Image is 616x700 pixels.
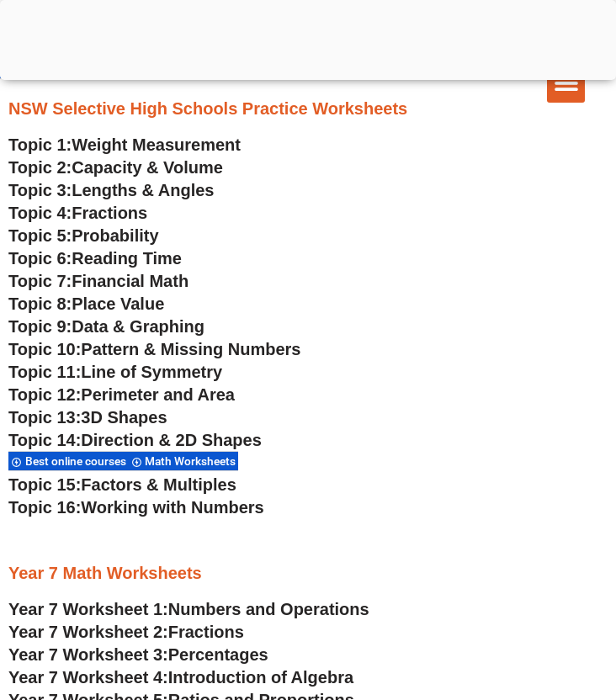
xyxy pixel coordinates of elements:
a: Topic 5:Probability [8,226,159,245]
span: Factors & Multiples [81,475,236,494]
a: Topic 14:Direction & 2D Shapes [8,431,262,449]
span: Capacity & Volume [72,158,223,177]
span: Topic 3: [8,181,72,199]
span: Year 7 Worksheet 2: [8,623,168,641]
span: Topic 7: [8,272,72,290]
span: Year 7 Worksheet 4: [8,668,168,687]
span: Weight Measurement [72,135,241,154]
a: Topic 10:Pattern & Missing Numbers [8,340,300,358]
span: Topic 14: [8,431,81,449]
span: Pattern & Missing Numbers [81,340,300,358]
span: Financial Math [72,272,189,290]
span: Direction & 2D Shapes [81,431,262,449]
span: Probability [72,226,158,245]
span: Best online courses [25,454,131,468]
span: Topic 13: [8,408,81,427]
span: Perimeter and Area [81,385,235,404]
a: Topic 9:Data & Graphing [8,317,204,336]
span: Math Worksheets [145,454,241,468]
a: Year 7 Worksheet 4:Introduction of Algebra [8,668,353,687]
a: Topic 16:Working with Numbers [8,498,264,517]
span: Numbers and Operations [168,600,369,618]
span: Topic 15: [8,475,81,494]
div: Math Worksheets [129,451,239,472]
a: Topic 11:Line of Symmetry [8,363,222,381]
a: Year 7 Worksheet 1:Numbers and Operations [8,600,369,618]
a: Year 7 Worksheet 2:Fractions [8,623,244,641]
span: Fractions [168,623,244,641]
span: Year 7 Worksheet 1: [8,600,168,618]
span: Year 7 Worksheet 3: [8,645,168,664]
a: Year 7 Worksheet 3:Percentages [8,645,268,664]
h3: Year 7 Math Worksheets [8,562,608,584]
span: Topic 12: [8,385,81,404]
a: Topic 15:Factors & Multiples [8,475,236,494]
a: Topic 7:Financial Math [8,272,189,290]
span: Topic 6: [8,249,72,268]
a: Topic 3:Lengths & Angles [8,181,214,199]
span: Introduction of Algebra [168,668,353,687]
a: Topic 12:Perimeter and Area [8,385,235,404]
span: Working with Numbers [81,498,263,517]
a: Topic 1:Weight Measurement [8,135,241,154]
span: Topic 16: [8,498,81,517]
span: Reading Time [72,249,182,268]
span: 3D Shapes [81,408,167,427]
span: Topic 2: [8,158,72,177]
span: Lengths & Angles [72,181,214,199]
span: Topic 5: [8,226,72,245]
div: Menu Toggle [547,65,585,103]
a: Topic 8:Place Value [8,294,164,313]
span: Topic 11: [8,363,81,381]
span: Topic 9: [8,317,72,336]
a: Topic 2:Capacity & Volume [8,158,223,177]
span: Place Value [72,294,164,313]
span: Percentages [168,645,268,664]
span: Topic 4: [8,204,72,222]
a: Topic 6:Reading Time [8,249,182,268]
span: Line of Symmetry [81,363,222,381]
span: Data & Graphing [72,317,204,336]
span: Topic 8: [8,294,72,313]
a: Topic 13:3D Shapes [8,408,167,427]
span: Fractions [72,204,147,222]
div: Best online courses [8,451,129,472]
span: Topic 1: [8,135,72,154]
iframe: Chat Widget [327,510,616,700]
a: Topic 4:Fractions [8,204,147,222]
span: Topic 10: [8,340,81,358]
